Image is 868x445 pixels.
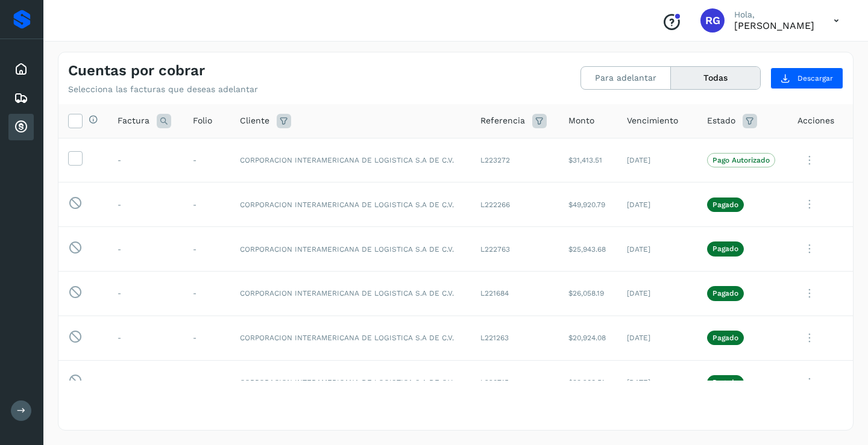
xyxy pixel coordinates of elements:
td: L220715 [471,360,559,405]
td: CORPORACION INTERAMERICANA DE LOGISTICA S.A DE C.V. [230,360,471,405]
span: Factura [118,114,149,127]
span: Folio [193,114,212,127]
p: Pagado [712,244,738,253]
td: [DATE] [617,138,697,182]
td: CORPORACION INTERAMERICANA DE LOGISTICA S.A DE C.V. [230,316,471,360]
td: - [108,271,183,316]
td: - [108,360,183,405]
span: Monto [568,114,594,127]
p: Hola, [734,10,814,20]
td: $31,413.51 [559,138,617,182]
td: - [183,271,230,316]
span: Vencimiento [627,114,678,127]
h4: Cuentas por cobrar [68,62,205,79]
td: $20,924.08 [559,316,617,360]
td: - [183,182,230,227]
td: [DATE] [617,271,697,316]
td: CORPORACION INTERAMERICANA DE LOGISTICA S.A DE C.V. [230,138,471,182]
td: L222266 [471,182,559,227]
td: - [183,360,230,405]
div: Embarques [8,85,34,111]
td: $25,943.68 [559,227,617,272]
button: Para adelantar [581,67,671,89]
td: - [108,316,183,360]
td: [DATE] [617,227,697,272]
td: $49,920.79 [559,182,617,227]
td: L221684 [471,271,559,316]
p: Selecciona las facturas que deseas adelantar [68,84,258,95]
td: $26,058.19 [559,271,617,316]
td: - [108,182,183,227]
td: [DATE] [617,360,697,405]
td: CORPORACION INTERAMERICANA DE LOGISTICA S.A DE C.V. [230,227,471,272]
td: [DATE] [617,316,697,360]
button: Descargar [770,67,843,89]
td: - [183,227,230,272]
p: Pagado [712,378,738,387]
td: CORPORACION INTERAMERICANA DE LOGISTICA S.A DE C.V. [230,182,471,227]
td: $33,288.51 [559,360,617,405]
span: Acciones [797,114,834,127]
td: - [108,227,183,272]
span: Cliente [240,114,269,127]
div: Cuentas por cobrar [8,114,34,140]
td: - [183,138,230,182]
p: Pago Autorizado [712,156,770,164]
td: CORPORACION INTERAMERICANA DE LOGISTICA S.A DE C.V. [230,271,471,316]
td: L223272 [471,138,559,182]
td: - [108,138,183,182]
p: Pagado [712,201,738,209]
p: Pagado [712,334,738,342]
td: - [183,316,230,360]
button: Todas [671,67,760,89]
td: [DATE] [617,182,697,227]
p: ROBERTO GALLARDO HERNANDEZ [734,20,814,31]
td: L222763 [471,227,559,272]
p: Pagado [712,289,738,297]
span: Referencia [480,114,525,127]
span: Descargar [797,73,833,84]
span: Estado [707,114,735,127]
div: Inicio [8,56,34,82]
td: L221263 [471,316,559,360]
